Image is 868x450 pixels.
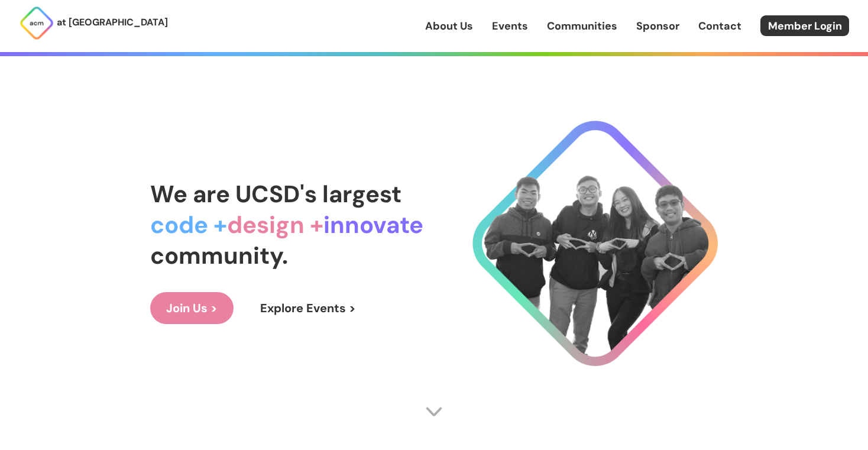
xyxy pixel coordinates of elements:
img: Scroll Arrow [425,403,443,420]
a: Events [492,18,528,34]
span: design + [227,209,323,240]
span: code + [150,209,227,240]
a: Communities [547,18,617,34]
span: community. [150,240,288,271]
a: About Us [425,18,473,34]
a: Contact [698,18,741,34]
a: Sponsor [636,18,679,34]
img: ACM Logo [19,5,54,41]
img: Cool Logo [472,121,718,366]
span: innovate [323,209,423,240]
a: at [GEOGRAPHIC_DATA] [19,5,168,41]
p: at [GEOGRAPHIC_DATA] [57,15,168,30]
a: Join Us > [150,292,234,324]
span: We are UCSD's largest [150,179,401,209]
a: Explore Events > [244,292,372,324]
a: Member Login [760,15,849,36]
